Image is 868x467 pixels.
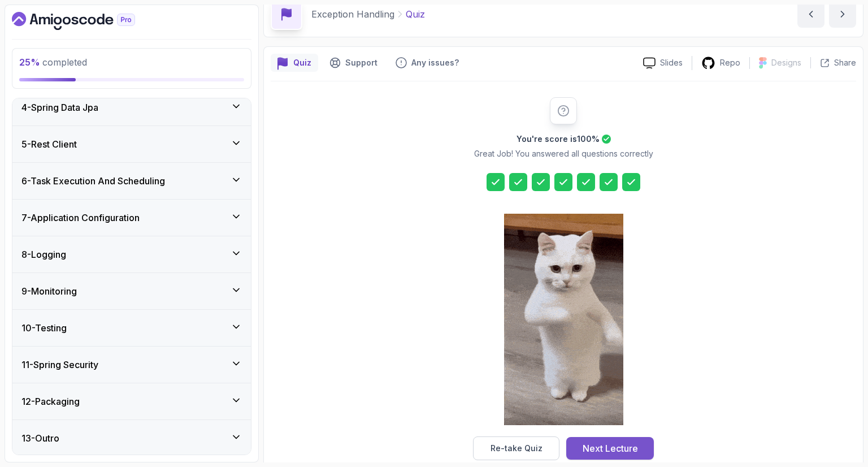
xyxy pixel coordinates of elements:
[406,7,425,21] p: Quiz
[21,284,77,298] h3: 9 - Monitoring
[720,57,740,68] p: Repo
[21,321,67,335] h3: 10 - Testing
[21,431,59,445] h3: 13 - Outro
[12,200,251,236] button: 7-Application Configuration
[810,57,856,68] button: Share
[271,54,318,72] button: quiz button
[834,57,856,68] p: Share
[12,236,251,273] button: 8-Logging
[12,383,251,420] button: 12-Packaging
[771,57,801,68] p: Designs
[504,214,623,425] img: cool-cat
[19,57,40,68] span: 25 %
[21,395,80,408] h3: 12 - Packaging
[634,57,692,69] a: Slides
[583,442,638,455] div: Next Lecture
[473,436,559,460] button: Re-take Quiz
[692,56,749,70] a: Repo
[517,133,600,145] h2: You're score is 100 %
[12,347,251,383] button: 11-Spring Security
[21,358,98,371] h3: 11 - Spring Security
[19,57,87,68] span: completed
[12,420,251,456] button: 13-Outro
[311,7,394,21] p: Exception Handling
[323,54,384,72] button: Support button
[411,57,459,68] p: Any issues?
[293,57,311,68] p: Quiz
[797,1,824,28] button: previous content
[491,443,542,454] div: Re-take Quiz
[12,126,251,162] button: 5-Rest Client
[389,54,466,72] button: Feedback button
[21,248,66,261] h3: 8 - Logging
[829,1,856,28] button: next content
[474,148,653,159] p: Great Job! You answered all questions correctly
[21,174,165,188] h3: 6 - Task Execution And Scheduling
[12,89,251,126] button: 4-Spring Data Jpa
[21,137,77,151] h3: 5 - Rest Client
[345,57,377,68] p: Support
[21,211,140,224] h3: 7 - Application Configuration
[660,57,683,68] p: Slides
[12,12,161,30] a: Dashboard
[12,163,251,199] button: 6-Task Execution And Scheduling
[21,101,98,114] h3: 4 - Spring Data Jpa
[566,437,654,460] button: Next Lecture
[12,310,251,346] button: 10-Testing
[12,273,251,309] button: 9-Monitoring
